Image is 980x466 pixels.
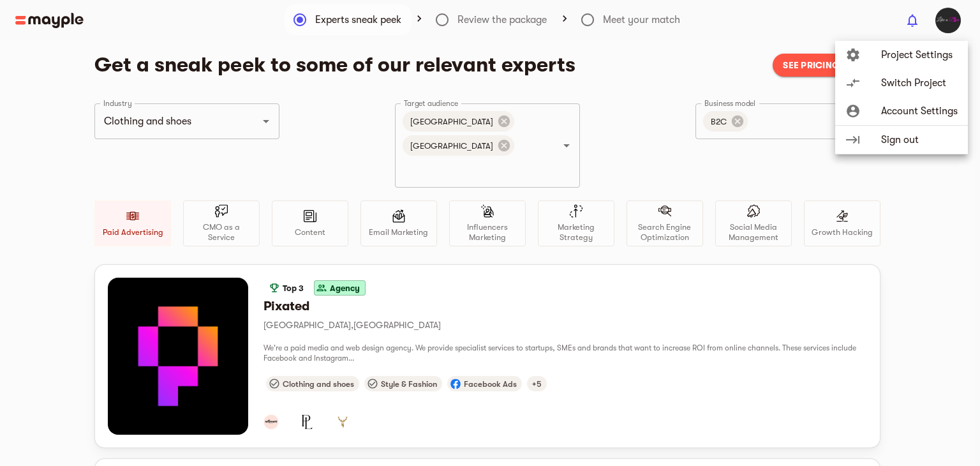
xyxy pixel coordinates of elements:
[881,75,958,91] span: Switch Project
[845,75,861,91] span: compare_arrows
[845,103,861,119] span: account_circle
[881,47,958,63] span: Project Settings
[845,132,861,147] span: keyboard_tab
[881,103,958,119] span: Account Settings
[881,132,958,147] span: Sign out
[845,47,861,63] span: settings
